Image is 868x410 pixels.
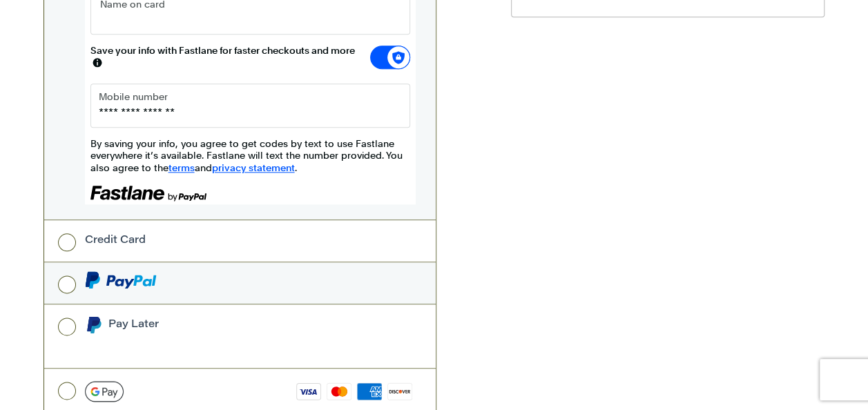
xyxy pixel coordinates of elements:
div: Pay Later [108,313,366,336]
img: Pay Later icon [85,316,102,333]
div: Credit Card [85,229,146,252]
iframe: PayPal Message 1 [85,338,367,350]
img: PayPal icon [85,271,157,289]
img: Google Pay icon [85,381,124,402]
